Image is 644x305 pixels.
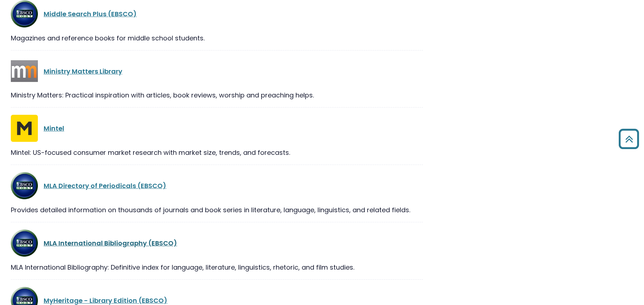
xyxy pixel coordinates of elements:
a: Middle Search Plus (EBSCO) [44,9,137,18]
a: Mintel [44,124,64,133]
div: Magazines and reference books for middle school students. [11,33,423,43]
a: MyHeritage - Library Edition (EBSCO) [44,296,167,305]
div: Provides detailed information on thousands of journals and book series in literature, language, l... [11,205,423,215]
a: MLA Directory of Periodicals (EBSCO) [44,181,166,190]
a: Ministry Matters Library [44,67,122,76]
div: MLA International Bibliography: Definitive index for language, literature, linguistics, rhetoric,... [11,262,423,272]
a: MLA International Bibliography (EBSCO) [44,239,177,248]
div: Mintel: US-focused consumer market research with market size, trends, and forecasts. [11,148,423,157]
div: Ministry Matters: Practical inspiration with articles, book reviews, worship and preaching helps. [11,90,423,100]
a: Back to Top [616,132,642,145]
